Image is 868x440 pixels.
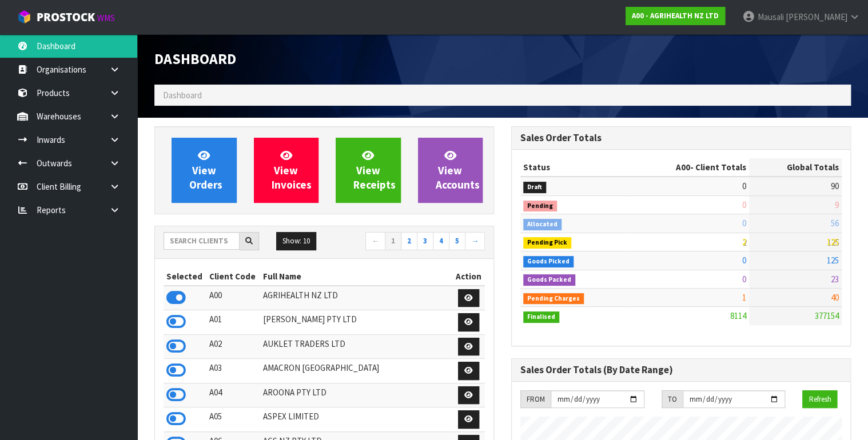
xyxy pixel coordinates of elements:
td: AUKLET TRADERS LTD [260,334,452,359]
span: 0 [742,218,746,229]
span: 125 [827,237,839,247]
span: View Accounts [436,149,480,191]
span: View Invoices [272,149,312,191]
th: Global Totals [749,158,842,177]
th: Action [452,267,485,286]
h3: Sales Order Totals (By Date Range) [520,365,842,375]
span: Goods Picked [523,256,574,267]
h3: Sales Order Totals [520,133,842,143]
a: 3 [417,232,433,250]
td: AMACRON [GEOGRAPHIC_DATA] [260,359,452,383]
td: A04 [206,383,260,407]
span: 1 [742,292,746,303]
td: AGRIHEALTH NZ LTD [260,286,452,310]
span: Allocated [523,219,562,230]
span: Dashboard [163,90,202,101]
a: ViewOrders [172,138,237,203]
span: Pending Charges [523,293,584,305]
strong: A00 - AGRIHEALTH NZ LTD [632,11,719,21]
img: cube-alt.png [17,10,31,24]
a: ViewInvoices [254,138,319,203]
span: Pending Pick [523,237,571,249]
td: A02 [206,334,260,359]
a: 1 [385,232,401,250]
a: → [465,232,485,250]
td: A00 [206,286,260,310]
nav: Page navigation [333,232,485,252]
a: 4 [433,232,449,250]
a: A00 - AGRIHEALTH NZ LTD [626,7,725,25]
span: 8114 [730,310,746,321]
th: Status [520,158,627,177]
span: 56 [831,218,839,229]
a: ← [365,232,385,250]
span: 0 [742,199,746,210]
span: [PERSON_NAME] [785,11,847,22]
span: Goods Packed [523,274,575,286]
span: 0 [742,181,746,191]
span: 40 [831,292,839,303]
th: - Client Totals [627,158,749,177]
span: 9 [835,199,839,210]
span: Pending [523,201,557,212]
td: A03 [206,359,260,383]
span: 377154 [815,310,839,321]
span: Finalised [523,311,559,323]
button: Show: 10 [276,232,316,250]
span: View Receipts [353,149,396,191]
th: Client Code [206,267,260,286]
span: 125 [827,255,839,266]
td: AROONA PTY LTD [260,383,452,407]
span: 2 [742,237,746,247]
input: Search clients [164,232,240,250]
div: FROM [520,390,551,409]
span: Mausali [757,11,783,22]
span: 23 [831,274,839,285]
th: Full Name [260,267,452,286]
button: Refresh [802,390,837,409]
span: A00 [676,162,690,173]
span: Draft [523,182,546,193]
small: WMS [97,13,115,23]
span: 0 [742,255,746,266]
td: A05 [206,407,260,432]
th: Selected [164,267,206,286]
a: ViewAccounts [418,138,483,203]
td: [PERSON_NAME] PTY LTD [260,310,452,335]
span: View Orders [189,149,222,191]
span: Dashboard [154,50,236,68]
td: ASPEX LIMITED [260,407,452,432]
a: ViewReceipts [336,138,401,203]
a: 5 [449,232,465,250]
span: ProStock [37,10,95,25]
a: 2 [401,232,417,250]
span: 0 [742,274,746,285]
span: 90 [831,181,839,191]
div: TO [662,390,683,409]
td: A01 [206,310,260,335]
